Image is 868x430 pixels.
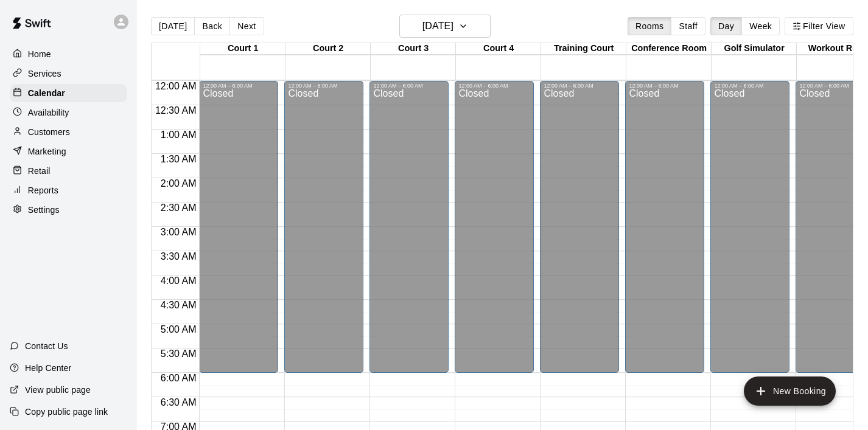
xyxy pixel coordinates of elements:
p: Reports [28,184,58,196]
button: Back [194,17,230,35]
h6: [DATE] [422,18,453,35]
div: 12:00 AM – 6:00 AM [544,83,615,89]
div: 12:00 AM – 6:00 AM [373,83,445,89]
div: 12:00 AM – 6:00 AM: Closed [284,81,363,373]
span: 12:30 AM [152,105,200,116]
p: Copy public page link [25,406,108,418]
div: Closed [373,89,445,377]
p: Home [28,48,51,60]
span: 2:30 AM [158,203,200,213]
button: [DATE] [399,15,491,38]
a: Availability [10,103,127,122]
div: Closed [203,89,275,377]
a: Settings [10,201,127,219]
span: 12:00 AM [152,81,200,91]
span: 5:00 AM [158,324,200,335]
span: 1:00 AM [158,130,200,140]
div: Court 1 [200,43,285,55]
div: 12:00 AM – 6:00 AM: Closed [455,81,534,373]
p: View public page [25,384,91,396]
button: Day [710,17,742,35]
span: 4:00 AM [158,276,200,286]
div: Court 3 [371,43,456,55]
div: Court 4 [456,43,541,55]
div: Closed [288,89,360,377]
a: Home [10,45,127,63]
a: Calendar [10,84,127,102]
p: Availability [28,106,69,119]
div: 12:00 AM – 6:00 AM [203,83,275,89]
div: 12:00 AM – 6:00 AM: Closed [199,81,278,373]
div: Closed [714,89,786,377]
span: 4:30 AM [158,300,200,310]
p: Retail [28,165,51,177]
p: Calendar [28,87,65,99]
div: 12:00 AM – 6:00 AM: Closed [369,81,449,373]
div: 12:00 AM – 6:00 AM [629,83,701,89]
div: Conference Room [626,43,712,55]
div: Court 2 [285,43,371,55]
span: 6:30 AM [158,397,200,407]
div: 12:00 AM – 6:00 AM [288,83,360,89]
span: 3:00 AM [158,227,200,237]
span: 1:30 AM [158,154,200,164]
a: Customers [10,123,127,141]
div: 12:00 AM – 6:00 AM: Closed [710,81,789,373]
button: Rooms [628,17,671,35]
span: 2:00 AM [158,178,200,189]
a: Services [10,64,127,83]
p: Marketing [28,145,66,158]
button: add [744,376,836,406]
p: Customers [28,126,70,138]
div: Training Court [541,43,626,55]
span: 6:00 AM [158,373,200,383]
p: Help Center [25,362,71,374]
p: Settings [28,204,60,216]
div: 12:00 AM – 6:00 AM: Closed [625,81,704,373]
span: 5:30 AM [158,349,200,359]
button: Staff [671,17,705,35]
button: [DATE] [151,17,195,35]
div: Closed [544,89,615,377]
a: Marketing [10,142,127,161]
button: Week [741,17,780,35]
p: Services [28,68,61,80]
div: Closed [629,89,701,377]
div: 12:00 AM – 6:00 AM: Closed [540,81,619,373]
button: Next [229,17,264,35]
div: 12:00 AM – 6:00 AM [714,83,786,89]
a: Retail [10,162,127,180]
span: 3:30 AM [158,251,200,262]
a: Reports [10,181,127,199]
p: Contact Us [25,340,68,352]
div: Golf Simulator [712,43,797,55]
div: Closed [458,89,530,377]
div: 12:00 AM – 6:00 AM [458,83,530,89]
button: Filter View [785,17,853,35]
